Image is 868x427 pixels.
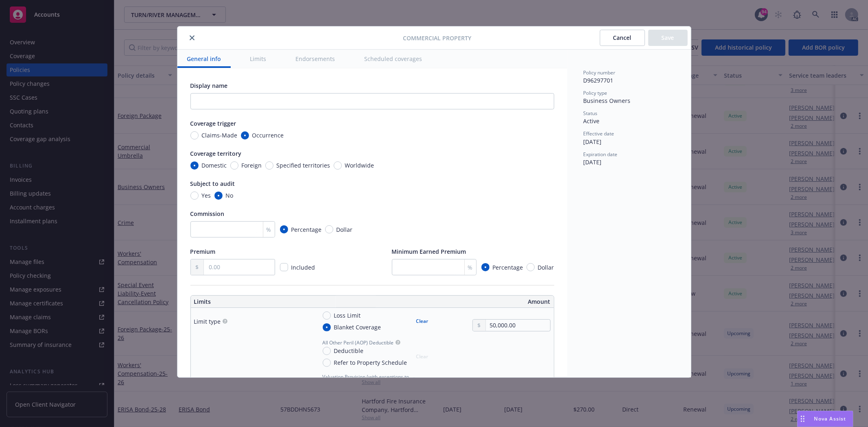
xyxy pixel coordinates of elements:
[265,161,273,170] input: Specified territories
[527,263,535,271] input: Dollar
[194,317,221,326] div: Limit type
[481,263,490,271] input: Percentage
[403,34,472,42] span: Commercial Property
[493,263,523,272] span: Percentage
[334,323,381,331] span: Blanket Coverage
[323,312,331,320] input: Loss Limit
[323,373,433,387] span: Valuation Provision (with exceptions to supplemental coverage)
[267,225,271,234] span: %
[797,411,853,427] button: Nova Assist
[798,411,808,427] div: Drag to move
[190,150,242,157] span: Coverage territory
[584,69,616,76] span: Policy number
[584,89,608,96] span: Policy type
[202,191,211,200] span: Yes
[345,161,374,170] span: Worldwide
[291,264,315,271] span: Included
[323,347,331,355] input: Deductible
[190,192,199,200] input: Yes
[277,161,330,170] span: Specified territories
[190,161,199,170] input: Domestic
[538,263,554,272] span: Dollar
[190,120,236,127] span: Coverage trigger
[214,192,223,200] input: No
[486,320,550,331] input: 0.00
[584,151,618,158] span: Expiration date
[177,50,231,68] button: General info
[376,296,554,308] th: Amount
[323,323,331,331] input: Blanket Coverage
[202,131,238,139] span: Claims-Made
[291,225,322,234] span: Percentage
[226,191,234,200] span: No
[584,117,600,125] span: Active
[323,359,331,367] input: Refer to Property Schedule
[334,358,407,367] span: Refer to Property Schedule
[190,82,228,89] span: Display name
[280,225,288,233] input: Percentage
[334,346,364,355] span: Deductible
[191,296,336,308] th: Limits
[600,30,645,46] button: Cancel
[241,50,276,68] button: Limits
[286,50,345,68] button: Endorsements
[584,110,598,117] span: Status
[190,131,199,139] input: Claims-Made
[190,248,216,255] span: Premium
[334,161,342,170] input: Worldwide
[584,97,631,105] span: Business Owners
[202,161,227,170] span: Domestic
[814,415,846,422] span: Nova Assist
[323,339,394,346] span: All Other Peril (AOP) Deductible
[190,180,235,187] span: Subject to audit
[334,311,361,320] span: Loss Limit
[325,225,333,233] input: Dollar
[355,50,432,68] button: Scheduled coverages
[190,210,225,218] span: Commission
[252,131,284,139] span: Occurrence
[392,248,466,255] span: Minimum Earned Premium
[337,225,353,234] span: Dollar
[242,161,262,170] span: Foreign
[187,33,197,43] button: close
[411,316,433,327] button: Clear
[204,259,274,275] input: 0.00
[468,263,473,272] span: %
[584,158,602,166] span: [DATE]
[584,76,614,84] span: D96297701
[584,130,614,137] span: Effective date
[584,138,602,146] span: [DATE]
[230,161,238,170] input: Foreign
[241,131,249,139] input: Occurrence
